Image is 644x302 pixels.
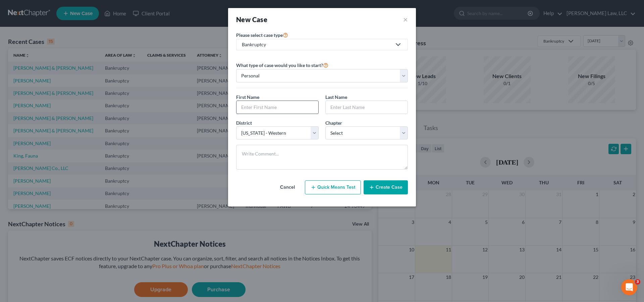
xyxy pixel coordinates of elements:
label: What type of case would you like to start? [236,61,328,69]
span: Last Name [325,94,347,100]
button: Cancel [273,181,302,194]
span: First Name [236,94,259,100]
input: Enter First Name [236,101,318,114]
span: Chapter [325,120,342,126]
strong: New Case [236,15,267,23]
span: District [236,120,252,126]
iframe: Intercom live chat [621,279,637,295]
button: Create Case [364,180,408,194]
button: × [403,15,408,24]
div: Bankruptcy [242,41,391,48]
span: Please select case type [236,32,283,38]
input: Enter Last Name [326,101,408,114]
span: 3 [635,279,640,285]
button: Quick Means Test [305,180,361,194]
